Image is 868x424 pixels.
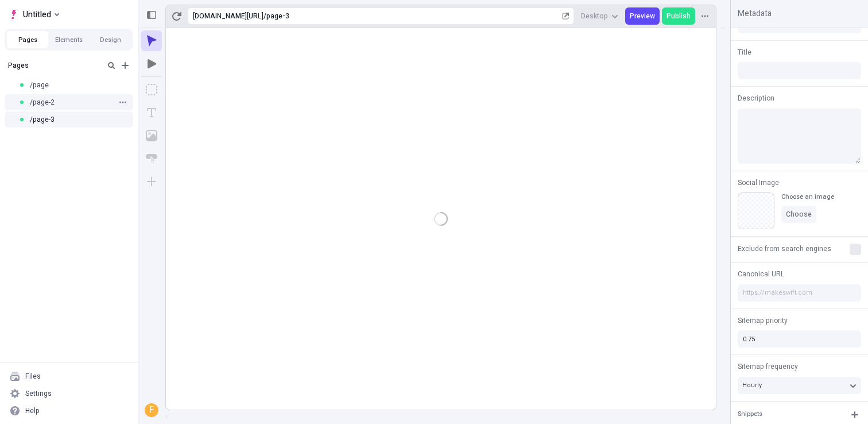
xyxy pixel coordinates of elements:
[738,47,751,57] span: Title
[90,31,131,48] button: Design
[30,80,49,90] span: /page
[738,269,784,279] span: Canonical URL
[266,11,560,21] div: page-3
[5,6,64,23] button: Select site
[118,59,132,72] button: Add new
[738,315,788,326] span: Sitemap priority
[30,98,55,107] span: /page-2
[576,7,623,25] button: Desktop
[25,389,52,398] div: Settings
[630,11,655,21] span: Preview
[738,178,779,188] span: Social Image
[263,11,266,21] div: /
[581,11,608,21] span: Desktop
[738,244,831,254] span: Exclude from search engines
[8,61,100,70] div: Pages
[25,372,41,381] div: Files
[781,206,816,223] button: Choose
[23,7,51,21] span: Untitled
[738,284,861,302] input: https://makeswift.com
[7,31,48,48] button: Pages
[625,7,660,25] button: Preview
[141,79,162,100] button: Box
[193,11,263,21] div: [URL][DOMAIN_NAME]
[666,11,691,21] span: Publish
[786,210,812,219] span: Choose
[781,192,834,201] div: Choose an image
[25,406,40,415] div: Help
[141,102,162,123] button: Text
[738,410,762,419] div: Snippets
[146,404,157,416] div: F
[742,380,762,390] span: Hourly
[738,377,861,394] button: Hourly
[141,125,162,146] button: Image
[48,31,90,48] button: Elements
[30,115,55,124] span: /page-3
[662,7,695,25] button: Publish
[738,361,798,372] span: Sitemap frequency
[738,93,774,103] span: Description
[141,148,162,169] button: Button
